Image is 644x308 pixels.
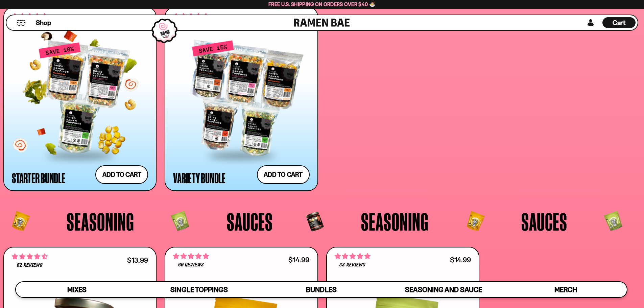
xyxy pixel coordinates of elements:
[170,285,228,294] span: Single Toppings
[16,282,138,297] a: Mixes
[260,282,382,297] a: Bundles
[17,263,43,268] span: 52 reviews
[521,209,567,234] span: Sauces
[602,15,636,30] div: Cart
[36,18,51,27] span: Shop
[178,262,204,268] span: 60 reviews
[67,209,134,234] span: Seasoning
[173,172,225,184] div: Variety Bundle
[95,165,148,184] button: Add to cart
[227,209,273,234] span: Sauces
[268,1,376,7] span: Free U.S. Shipping on Orders over $40 🍜
[138,282,260,297] a: Single Toppings
[165,7,318,191] a: 4.63 stars 6356 reviews $114.99 Variety Bundle Add to cart
[382,282,504,297] a: Seasoning and Sauce
[613,19,626,27] span: Cart
[12,252,48,261] span: 4.71 stars
[127,257,148,263] div: $13.99
[12,172,65,184] div: Starter Bundle
[306,285,336,294] span: Bundles
[339,262,365,268] span: 33 reviews
[67,285,87,294] span: Mixes
[257,165,310,184] button: Add to cart
[288,257,309,263] div: $14.99
[505,282,627,297] a: Merch
[450,257,471,263] div: $14.99
[17,20,26,26] button: Mobile Menu Trigger
[3,7,157,191] a: 4.71 stars 4845 reviews $69.99 Starter Bundle Add to cart
[335,252,371,261] span: 5.00 stars
[36,17,51,28] a: Shop
[554,285,577,294] span: Merch
[361,209,429,234] span: Seasoning
[173,252,209,261] span: 4.83 stars
[405,285,482,294] span: Seasoning and Sauce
